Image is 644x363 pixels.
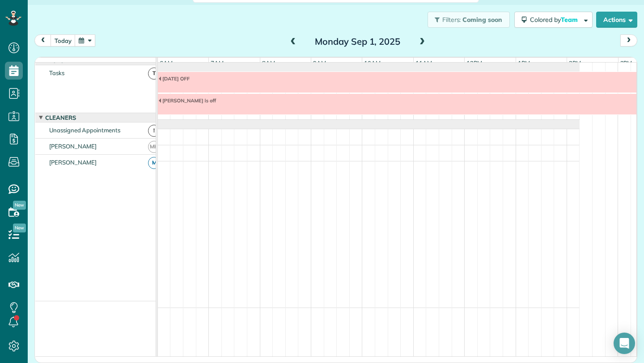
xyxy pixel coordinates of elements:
span: 10am [362,59,382,67]
span: New [13,224,26,232]
span: Tasks [47,69,66,76]
button: next [620,34,637,46]
span: 11am [414,59,434,67]
span: Colored by [530,16,581,24]
span: ! [148,125,160,137]
span: 1pm [516,59,532,67]
span: 12pm [465,59,484,67]
button: prev [34,34,51,46]
span: [PERSON_NAME] [47,143,99,150]
span: [PERSON_NAME] [47,159,99,166]
span: M [148,157,160,169]
span: Team [561,16,579,24]
span: Coming soon [462,16,503,24]
button: Actions [596,12,637,28]
span: 2pm [567,59,583,67]
span: Unassigned Appointments [47,127,122,134]
span: MH [148,141,160,153]
span: 3pm [619,59,634,67]
span: 6am [158,59,174,67]
button: Colored byTeam [514,12,593,28]
span: 9am [311,59,328,67]
span: T [148,68,160,80]
span: Cleaners [43,114,78,121]
span: 8am [260,59,277,67]
span: New [13,201,26,210]
h2: Monday Sep 1, 2025 [302,37,414,46]
button: today [51,34,76,46]
span: Filters: [442,16,461,24]
span: 7am [209,59,225,67]
div: Open Intercom Messenger [614,333,635,354]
